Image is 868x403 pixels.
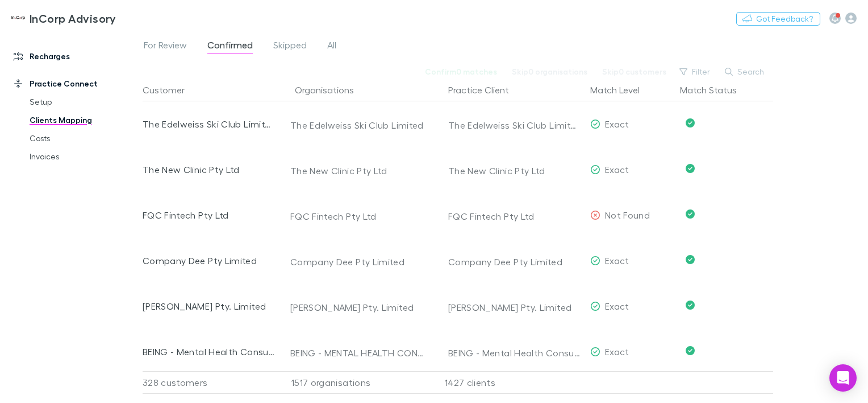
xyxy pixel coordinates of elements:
[686,301,695,310] svg: Confirmed
[605,209,650,220] span: Not Found
[719,65,771,79] button: Search
[18,111,149,129] a: Clients Mapping
[290,302,428,313] div: [PERSON_NAME] Pty. Limited
[432,371,586,394] div: 1427 clients
[5,5,123,32] a: InCorp Advisory
[418,65,504,79] button: Confirm0 matches
[448,148,581,194] div: The New Clinic Pty Ltd
[290,256,428,268] div: Company Dee Pty Limited
[605,255,629,266] span: Exact
[11,11,25,25] img: InCorp Advisory's Logo
[143,101,274,147] div: The Edelweiss Ski Club Limited
[143,238,274,283] div: Company Dee Pty Limited
[143,371,279,394] div: 328 customers
[18,147,149,166] a: Invoices
[686,118,695,128] svg: Confirmed
[448,102,581,148] div: The Edelweiss Ski Club Limited
[290,165,428,176] div: The New Clinic Pty Ltd
[327,39,336,54] span: All
[590,79,653,101] button: Match Level
[605,164,629,175] span: Exact
[448,285,581,330] div: [PERSON_NAME] Pty. Limited
[144,39,187,54] span: For Review
[605,118,629,129] span: Exact
[736,12,820,26] button: Got Feedback?
[605,346,629,357] span: Exact
[143,283,274,329] div: [PERSON_NAME] Pty. Limited
[143,192,274,238] div: FQC Fintech Pty Ltd
[273,39,307,54] span: Skipped
[680,79,750,101] button: Match Status
[290,211,428,222] div: FQC Fintech Pty Ltd
[143,147,274,192] div: The New Clinic Pty Ltd
[290,347,428,359] div: BEING - MENTAL HEALTH CONSUMERS LIMITED
[686,164,695,173] svg: Confirmed
[143,79,198,101] button: Customer
[448,330,581,376] div: BEING - Mental Health Consumers Ltd
[2,47,149,65] a: Recharges
[295,79,368,101] button: Organisations
[279,371,432,394] div: 1517 organisations
[595,65,674,79] button: Skip0 customers
[18,93,149,111] a: Setup
[448,239,581,285] div: Company Dee Pty Limited
[143,329,274,375] div: BEING - Mental Health Consumers Ltd
[686,209,695,219] svg: Confirmed
[290,120,428,131] div: The Edelweiss Ski Club Limited
[448,194,581,239] div: FQC Fintech Pty Ltd
[2,75,149,93] a: Practice Connect
[30,11,116,25] h3: InCorp Advisory
[207,39,253,54] span: Confirmed
[829,364,857,392] div: Open Intercom Messenger
[504,65,595,79] button: Skip0 organisations
[18,129,149,147] a: Costs
[605,301,629,311] span: Exact
[686,346,695,355] svg: Confirmed
[674,65,717,79] button: Filter
[686,255,695,264] svg: Confirmed
[448,79,523,101] button: Practice Client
